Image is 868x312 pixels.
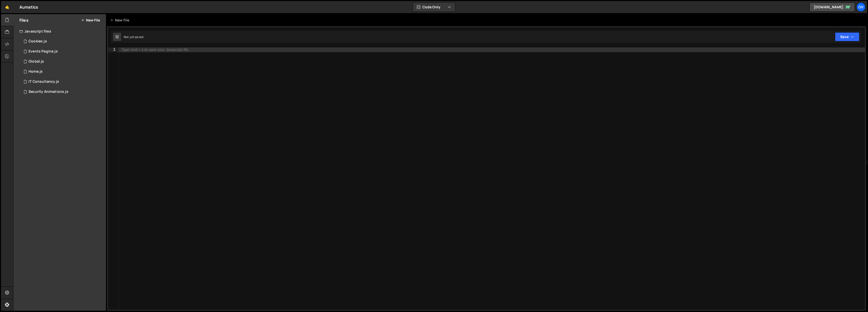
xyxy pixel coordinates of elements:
[19,4,38,10] div: Aumatics
[835,32,859,41] button: Save
[19,67,106,77] div: 12215/33439.js
[19,87,106,97] div: 12215/29904.js
[19,36,106,46] div: 12215/33437.js
[124,35,143,39] div: Not yet saved
[19,17,29,23] h2: Files
[110,18,131,23] div: New File
[29,49,58,54] div: Events Pagina.js
[19,46,106,56] div: 12215/37577.js
[809,3,855,12] a: [DOMAIN_NAME]
[29,59,44,64] div: Global.js
[856,3,865,12] a: Ov
[29,69,43,74] div: Home.js
[413,3,455,12] button: Code Only
[29,79,59,84] div: IT Consultancy.js
[29,90,68,94] div: Security Animations.js
[19,77,106,87] div: 12215/29905.js
[13,26,106,36] div: Javascript files
[19,56,106,67] div: 12215/29398.js
[1,1,13,13] a: 🤙
[29,39,47,44] div: Cookies.js
[81,18,100,22] button: New File
[108,47,119,52] div: 1
[121,48,189,52] div: Type cmd + s to save your Javascript file.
